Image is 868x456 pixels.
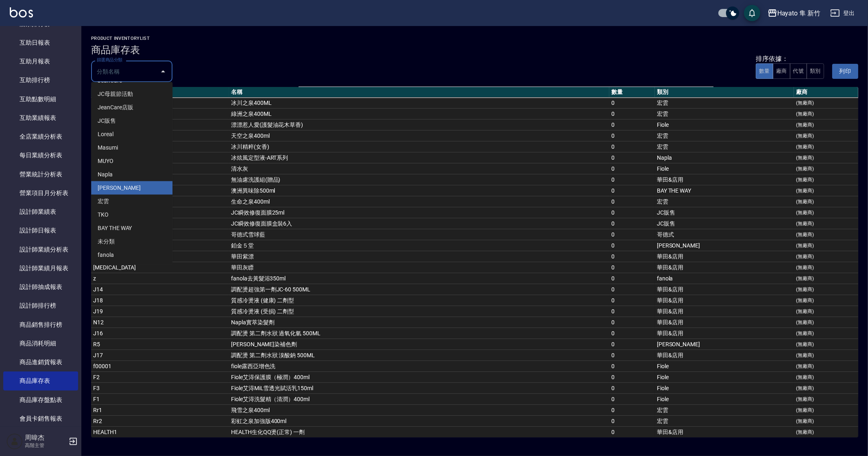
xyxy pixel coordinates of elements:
[609,152,654,163] td: 0
[655,339,794,350] td: [PERSON_NAME]
[91,405,229,416] td: Rr1
[655,427,794,438] td: 華田&店用
[157,65,170,78] button: Close
[91,383,229,394] td: F3
[3,278,78,296] a: 設計師抽成報表
[229,174,609,185] td: 無油慮洗護組(贈品)
[796,133,814,139] small: (無廠商)
[229,109,609,119] td: 綠洲之泉400ML
[229,361,609,372] td: fiole露西亞增色洗
[796,341,814,347] small: (無廠商)
[796,287,814,292] small: (無廠商)
[3,109,78,127] a: 互助業績報表
[3,296,78,315] a: 設計師排行榜
[91,195,172,208] li: 宏雲
[796,276,814,281] small: (無廠商)
[796,188,814,193] small: (無廠商)
[609,240,654,251] td: 0
[655,328,794,339] td: 華田&店用
[655,251,794,262] td: 華田&店用
[796,221,814,226] small: (無廠商)
[655,141,794,152] td: 宏雲
[655,405,794,416] td: 宏雲
[7,433,23,449] img: Person
[655,109,794,119] td: 宏雲
[796,374,814,380] small: (無廠商)
[3,315,78,334] a: 商品銷售排行榜
[10,7,33,17] img: Logo
[609,405,654,416] td: 0
[229,295,609,306] td: 質感冷燙液 (健康) 二劑型
[609,251,654,262] td: 0
[229,196,609,207] td: 生命之泉400ml
[3,334,78,353] a: 商品消耗明細
[3,52,78,71] a: 互助月報表
[796,330,814,336] small: (無廠商)
[655,87,794,98] th: 類別
[229,405,609,416] td: 飛雪之泉400ml
[609,87,654,98] th: 數量
[3,409,78,428] a: 會員卡銷售報表
[609,109,654,119] td: 0
[229,218,609,229] td: JC瞬效修復面膜盒裝6入
[3,165,78,184] a: 營業統計分析表
[25,434,66,442] h5: 周暐杰
[3,71,78,89] a: 互助排行榜
[229,339,609,350] td: [PERSON_NAME]染補色劑
[91,361,229,372] td: f00001
[655,383,794,394] td: Fiole
[744,5,760,21] button: save
[229,229,609,240] td: 哥德式雪球藍
[229,416,609,427] td: 彩虹之泉加強版400ml
[3,391,78,409] a: 商品庫存盤點表
[91,36,858,41] h2: product inventoryList
[796,111,814,117] small: (無廠商)
[796,210,814,215] small: (無廠商)
[91,394,229,405] td: F1
[796,232,814,237] small: (無廠商)
[609,306,654,317] td: 0
[609,317,654,328] td: 0
[796,308,814,314] small: (無廠商)
[777,8,820,18] div: Hayato 隼 新竹
[229,240,609,251] td: 鉑金５堂
[609,196,654,207] td: 0
[796,396,814,402] small: (無廠商)
[3,33,78,52] a: 互助日報表
[3,184,78,202] a: 營業項目月分析表
[796,297,814,303] small: (無廠商)
[229,328,609,339] td: 調配燙 第二劑水狀 過氧化氫 500ML
[609,372,654,383] td: 0
[3,202,78,221] a: 設計師業績表
[796,155,814,161] small: (無廠商)
[609,207,654,218] td: 0
[91,141,172,154] li: Masumi
[609,284,654,295] td: 0
[756,55,824,63] div: 排序依據：
[609,416,654,427] td: 0
[91,181,172,195] li: [PERSON_NAME]
[25,442,66,449] p: 高階主管
[796,352,814,358] small: (無廠商)
[91,339,229,350] td: R5
[655,98,794,109] td: 宏雲
[91,306,229,317] td: J19
[229,383,609,394] td: Fiole艾淂MiL雪透光賦活乳150ml
[229,98,609,109] td: 冰川之泉400ML
[229,394,609,405] td: Fiole艾淂洗髮精（清潤）400ml
[229,87,609,98] th: 名稱
[655,273,794,284] td: fanola
[655,361,794,372] td: Fiole
[91,235,172,248] li: 未分類
[796,144,814,150] small: (無廠商)
[655,394,794,405] td: Fiole
[229,163,609,174] td: 清水灰
[796,385,814,391] small: (無廠商)
[91,284,229,295] td: J14
[655,240,794,251] td: [PERSON_NAME]
[91,416,229,427] td: Rr2
[796,177,814,182] small: (無廠商)
[229,251,609,262] td: 華田紫漂
[91,87,172,101] li: JC母親節活動
[3,240,78,259] a: 設計師業績分析表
